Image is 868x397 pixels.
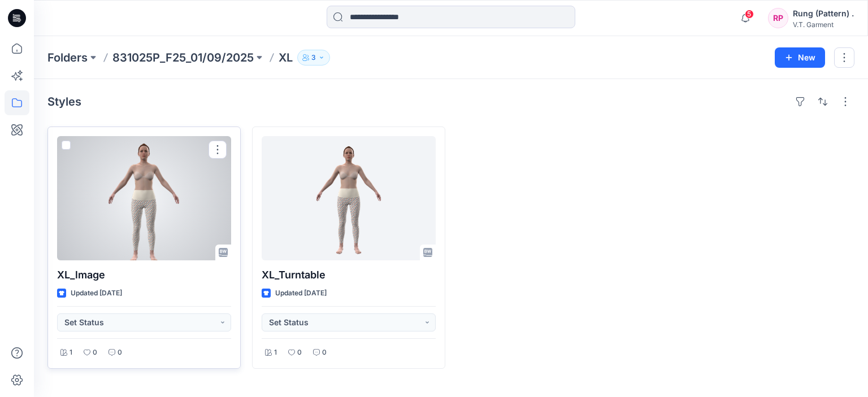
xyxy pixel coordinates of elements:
button: New [775,47,825,68]
p: XL_lmage [57,267,231,283]
p: Updated [DATE] [275,287,327,299]
p: Updated [DATE] [71,287,122,299]
p: XL [279,50,293,66]
p: 1 [70,347,72,359]
p: 0 [322,347,327,359]
div: Rung (Pattern) . [793,7,854,20]
p: XL_Turntable [262,267,436,283]
p: 0 [118,347,122,359]
span: 5 [745,10,754,19]
a: Folders [47,50,88,66]
button: 3 [297,50,330,66]
div: V.T. Garment [793,20,854,29]
div: RP [768,8,788,28]
p: 0 [297,347,302,359]
p: 1 [274,347,277,359]
a: XL_Turntable [262,136,436,260]
a: XL_lmage [57,136,231,260]
p: 0 [93,347,97,359]
p: 3 [311,51,316,64]
a: 831025P_F25_01/09/2025 [112,50,254,66]
h4: Styles [47,95,81,108]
